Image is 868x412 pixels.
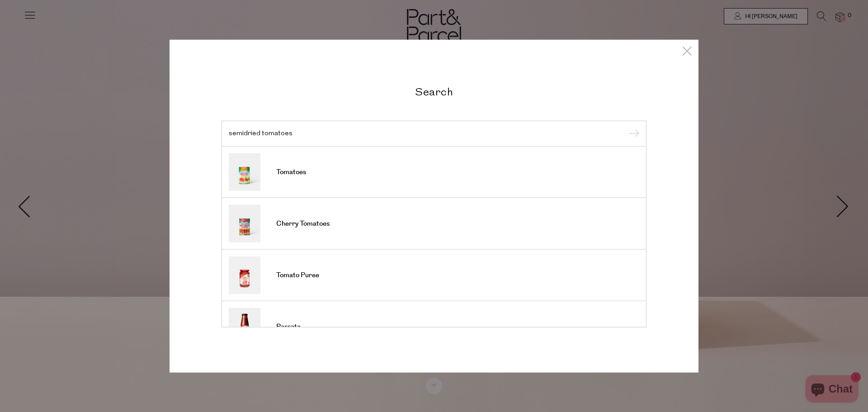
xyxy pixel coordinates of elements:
h2: Search [222,85,646,98]
input: Search [229,130,639,137]
a: Tomato Puree [229,256,639,294]
span: Tomatoes [276,168,306,177]
a: Cherry Tomatoes [229,205,639,242]
a: Tomatoes [229,153,639,191]
span: Passata [276,322,301,331]
img: Cherry Tomatoes [229,205,260,242]
img: Tomatoes [229,153,260,191]
img: Tomato Puree [229,256,260,294]
span: Tomato Puree [276,271,319,280]
span: Cherry Tomatoes [276,219,330,228]
a: Passata [229,308,639,346]
img: Passata [229,308,260,346]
